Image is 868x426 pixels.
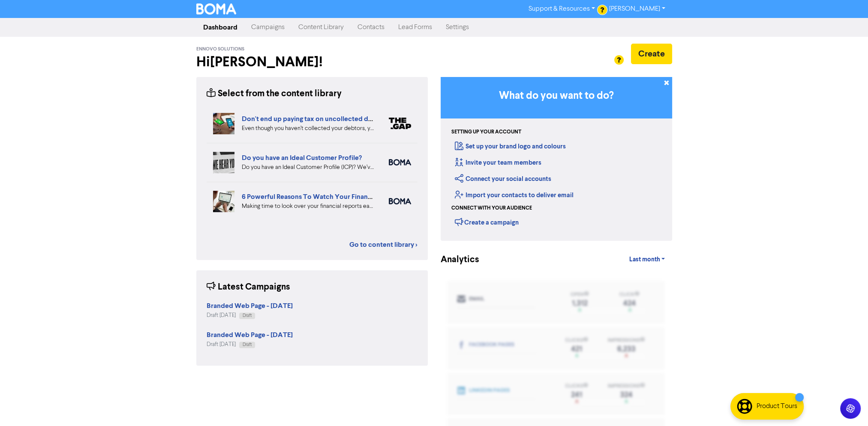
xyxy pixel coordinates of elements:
[455,191,574,199] a: Import your contacts to deliver email
[243,343,252,347] span: Draft
[243,314,252,318] span: Draft
[629,256,660,263] span: Last month
[441,253,469,266] div: Analytics
[522,2,602,16] a: Support & Resources
[455,159,541,167] a: Invite your team members
[451,128,521,136] div: Setting up your account
[196,3,237,15] img: BOMA Logo
[207,332,293,339] a: Branded Web Page - [DATE]
[207,302,293,310] strong: Branded Web Page - [DATE]
[207,331,293,339] strong: Branded Web Page - [DATE]
[602,2,672,16] a: [PERSON_NAME]
[291,19,351,36] a: Content Library
[622,251,672,268] a: Last month
[244,19,291,36] a: Campaigns
[242,154,362,162] a: Do you have an Ideal Customer Profile?
[242,124,376,133] div: Even though you haven’t collected your debtors, you still have to pay tax on them. This is becaus...
[196,54,428,70] h2: Hi [PERSON_NAME] !
[351,19,391,36] a: Contacts
[196,46,244,52] span: Ennovo Solutions
[454,90,659,102] h3: What do you want to do?
[207,340,293,349] div: Draft [DATE]
[391,19,439,36] a: Lead Forms
[242,163,376,172] div: Do you have an Ideal Customer Profile (ICP)? We’ve got advice on five key elements to include in ...
[389,159,411,166] img: boma
[389,118,411,129] img: thegap
[207,87,342,101] div: Select from the content library
[441,77,672,241] div: Getting Started in BOMA
[455,175,551,183] a: Connect your social accounts
[207,303,293,310] a: Branded Web Page - [DATE]
[207,281,290,294] div: Latest Campaigns
[451,204,532,212] div: Connect with your audience
[455,142,566,151] a: Set up your brand logo and colours
[349,240,417,250] a: Go to content library >
[242,192,404,201] a: 6 Powerful Reasons To Watch Your Financial Reports
[196,19,244,36] a: Dashboard
[207,311,293,319] div: Draft [DATE]
[455,216,519,228] div: Create a campaign
[242,115,390,123] a: Don't end up paying tax on uncollected debtors!
[631,44,672,64] button: Create
[439,19,476,36] a: Settings
[389,198,411,204] img: boma_accounting
[242,202,376,211] div: Making time to look over your financial reports each month is an important task for any business ...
